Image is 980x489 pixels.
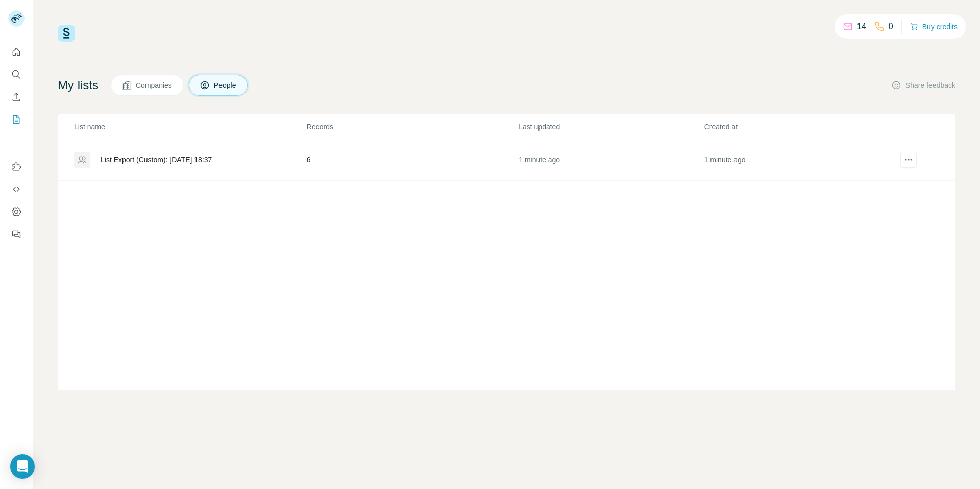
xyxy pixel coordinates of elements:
[910,19,958,34] button: Buy credits
[10,454,35,479] div: Open Intercom Messenger
[307,121,518,132] p: Records
[891,80,955,90] button: Share feedback
[8,88,24,106] button: Enrich CSV
[900,152,917,168] button: actions
[519,121,703,132] p: Last updated
[58,77,99,93] h4: My lists
[306,139,518,181] td: 6
[101,155,212,165] div: List Export (Custom): [DATE] 18:37
[74,121,306,132] p: List name
[704,139,889,181] td: 1 minute ago
[214,80,237,90] span: People
[8,65,24,84] button: Search
[889,20,893,33] p: 0
[8,110,24,129] button: My lists
[8,225,24,243] button: Feedback
[8,203,24,221] button: Dashboard
[8,158,24,176] button: Use Surfe on LinkedIn
[857,20,866,33] p: 14
[136,80,173,90] span: Companies
[58,25,75,42] img: Surfe Logo
[8,180,24,199] button: Use Surfe API
[518,139,703,181] td: 1 minute ago
[704,121,889,132] p: Created at
[8,43,24,61] button: Quick start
